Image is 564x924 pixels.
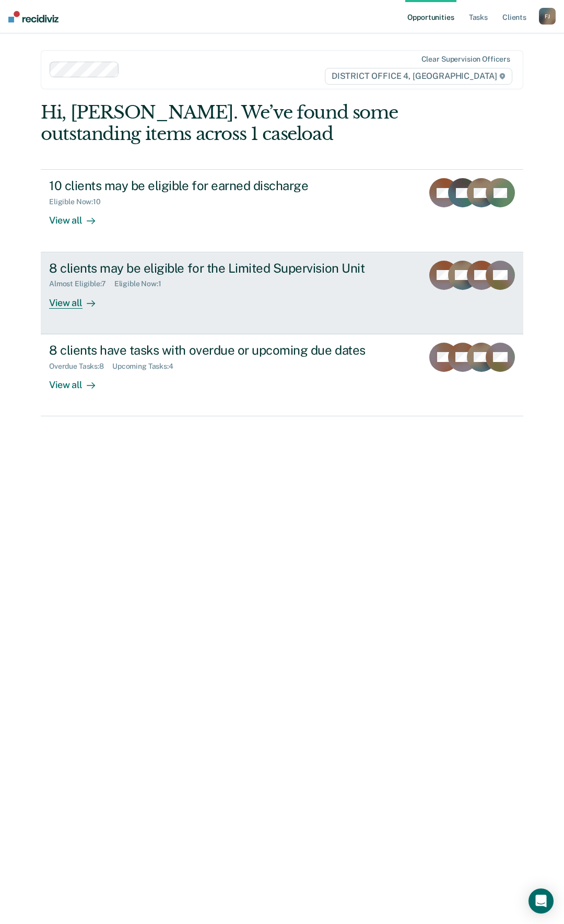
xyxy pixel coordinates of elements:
img: Recidiviz [8,11,58,22]
div: Overdue Tasks : 8 [49,362,112,371]
div: 10 clients may be eligible for earned discharge [49,178,415,193]
a: 8 clients may be eligible for the Limited Supervision UnitAlmost Eligible:7Eligible Now:1View all [41,252,523,334]
div: Hi, [PERSON_NAME]. We’ve found some outstanding items across 1 caseload [41,102,427,145]
a: 8 clients have tasks with overdue or upcoming due datesOverdue Tasks:8Upcoming Tasks:4View all [41,334,523,416]
button: FJ [539,8,556,25]
div: 8 clients have tasks with overdue or upcoming due dates [49,343,415,358]
div: Upcoming Tasks : 4 [112,362,182,371]
div: View all [49,370,108,391]
div: View all [49,288,108,309]
a: 10 clients may be eligible for earned dischargeEligible Now:10View all [41,169,523,252]
div: Clear supervision officers [421,55,510,64]
div: Eligible Now : 10 [49,197,109,206]
div: Almost Eligible : 7 [49,279,114,288]
div: View all [49,206,108,227]
span: DISTRICT OFFICE 4, [GEOGRAPHIC_DATA] [325,68,512,85]
div: 8 clients may be eligible for the Limited Supervision Unit [49,261,415,276]
div: Open Intercom Messenger [528,888,554,914]
div: Eligible Now : 1 [114,279,170,288]
div: F J [539,8,556,25]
